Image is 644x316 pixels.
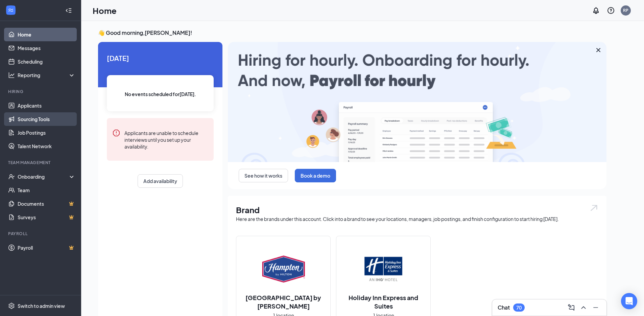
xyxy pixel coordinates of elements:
svg: QuestionInfo [607,6,615,15]
div: RP [623,7,628,13]
svg: Cross [594,46,602,54]
svg: WorkstreamLogo [7,7,14,14]
button: ChevronUp [578,302,589,313]
svg: ChevronUp [579,303,588,312]
div: 70 [516,305,522,311]
a: DocumentsCrown [18,197,75,210]
div: Switch to admin view [18,302,65,309]
svg: Notifications [592,6,600,15]
h3: 👋 Good morning, [PERSON_NAME] ! [98,29,606,37]
h2: [GEOGRAPHIC_DATA] by [PERSON_NAME] [236,293,330,310]
svg: Analysis [8,72,15,78]
h1: Brand [236,204,598,216]
a: SurveysCrown [18,210,75,224]
svg: Error [112,129,120,137]
a: Scheduling [18,55,75,68]
div: Applicants are unable to schedule interviews until you set up your availability. [124,129,208,150]
div: Onboarding [18,173,70,180]
div: Team Management [8,160,74,165]
svg: Settings [8,302,15,309]
h3: Chat [498,304,510,311]
svg: UserCheck [8,173,15,180]
img: payroll-large.gif [228,42,606,162]
div: Hiring [8,89,74,94]
img: Holiday Inn Express and Suites [362,247,405,291]
svg: Minimize [592,303,600,312]
a: Applicants [18,99,75,112]
svg: ComposeMessage [567,303,575,312]
button: See how it works [239,169,288,182]
span: No events scheduled for [DATE] . [125,90,196,98]
a: PayrollCrown [18,241,75,254]
a: Home [18,28,75,41]
a: Team [18,183,75,197]
a: Messages [18,41,75,55]
a: Sourcing Tools [18,112,75,126]
div: Reporting [18,72,76,78]
div: Payroll [8,231,74,236]
svg: Collapse [65,7,72,14]
div: Here are the brands under this account. Click into a brand to see your locations, managers, job p... [236,216,598,222]
h1: Home [93,5,117,16]
div: Open Intercom Messenger [621,293,637,309]
img: Hampton Inn by Hilton [262,247,305,291]
button: Add availability [138,174,183,188]
h2: Holiday Inn Express and Suites [336,293,430,310]
button: Minimize [590,302,601,313]
button: ComposeMessage [566,302,577,313]
a: Job Postings [18,126,75,139]
span: [DATE] [107,53,214,63]
img: open.6027fd2a22e1237b5b06.svg [590,204,598,212]
a: Talent Network [18,139,75,153]
button: Book a demo [295,169,336,182]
